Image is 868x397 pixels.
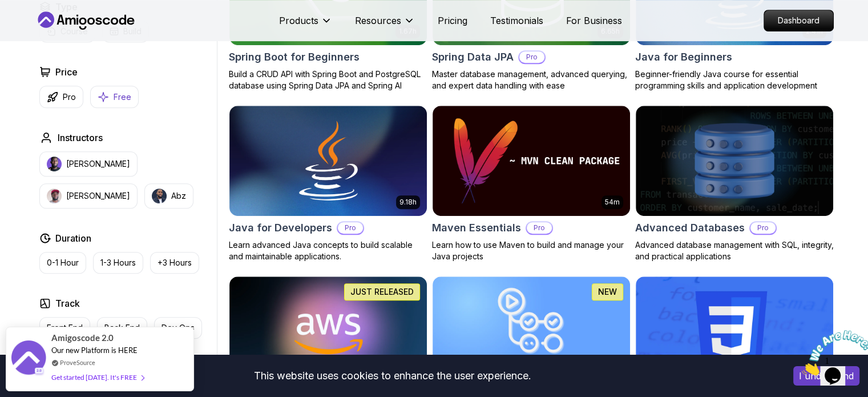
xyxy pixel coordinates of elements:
[355,14,401,27] p: Resources
[47,257,79,268] p: 0-1 Hour
[55,65,78,79] h2: Price
[350,286,414,298] p: JUST RELEASED
[635,220,745,236] h2: Advanced Databases
[764,10,834,31] a: Dashboard
[432,49,514,65] h2: Spring Data JPA
[154,317,202,339] button: Dev Ops
[39,317,90,339] button: Front End
[355,14,415,37] button: Resources
[47,157,62,171] img: instructor img
[635,105,834,263] a: Advanced Databases cardAdvanced DatabasesProAdvanced database management with SQL, integrity, and...
[229,276,427,387] img: AWS for Developers card
[279,14,318,27] p: Products
[93,252,143,274] button: 1-3 Hours
[229,69,427,91] p: Build a CRUD API with Spring Boot and PostgreSQL database using Spring Data JPA and Spring AI
[39,183,138,208] button: instructor img[PERSON_NAME]
[635,239,834,262] p: Advanced database management with SQL, integrity, and practical applications
[58,131,103,145] h2: Instructors
[51,346,138,355] span: Our new Platform is HERE
[39,151,138,177] button: instructor img[PERSON_NAME]
[229,105,427,263] a: Java for Developers card9.18hJava for DevelopersProLearn advanced Java concepts to build scalable...
[5,5,75,50] img: Chat attention grabber
[636,106,833,216] img: Advanced Databases card
[519,51,544,63] p: Pro
[764,10,833,31] p: Dashboard
[171,190,186,202] p: Abz
[47,322,83,334] p: Front End
[750,222,776,234] p: Pro
[162,322,195,334] p: Dev Ops
[635,49,732,65] h2: Java for Beginners
[229,106,427,216] img: Java for Developers card
[490,14,543,27] a: Testimonials
[66,158,130,170] p: [PERSON_NAME]
[793,366,859,386] button: Accept cookies
[104,322,140,334] p: Back End
[433,276,630,387] img: CI/CD with GitHub Actions card
[114,91,131,103] p: Free
[39,252,86,274] button: 0-1 Hour
[229,220,332,236] h2: Java for Developers
[51,371,144,384] div: Get started [DATE]. It's FREE
[605,198,620,207] p: 54m
[60,358,95,367] a: ProveSource
[399,198,417,207] p: 9.18h
[635,69,834,91] p: Beginner-friendly Java course for essential programming skills and application development
[9,363,776,388] div: This website uses cookies to enhance the user experience.
[51,331,114,344] span: Amigoscode 2.0
[5,5,9,14] span: 1
[144,183,193,208] button: instructor imgAbz
[338,222,363,234] p: Pro
[11,340,46,378] img: provesource social proof notification image
[229,49,360,65] h2: Spring Boot for Beginners
[55,231,91,245] h2: Duration
[279,14,332,37] button: Products
[438,14,467,27] a: Pricing
[97,317,147,339] button: Back End
[150,252,199,274] button: +3 Hours
[66,190,130,202] p: [PERSON_NAME]
[39,86,83,108] button: Pro
[433,106,630,216] img: Maven Essentials card
[158,257,192,268] p: +3 Hours
[598,286,617,298] p: NEW
[432,69,631,91] p: Master database management, advanced querying, and expert data handling with ease
[432,239,631,262] p: Learn how to use Maven to build and manage your Java projects
[63,91,76,103] p: Pro
[566,14,622,27] a: For Business
[527,222,552,234] p: Pro
[90,86,139,108] button: Free
[229,239,427,262] p: Learn advanced Java concepts to build scalable and maintainable applications.
[797,326,868,380] iframe: chat widget
[432,105,631,263] a: Maven Essentials card54mMaven EssentialsProLearn how to use Maven to build and manage your Java p...
[636,276,833,387] img: CSS Essentials card
[100,257,136,268] p: 1-3 Hours
[47,189,62,203] img: instructor img
[152,189,167,203] img: instructor img
[432,220,521,236] h2: Maven Essentials
[55,296,80,310] h2: Track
